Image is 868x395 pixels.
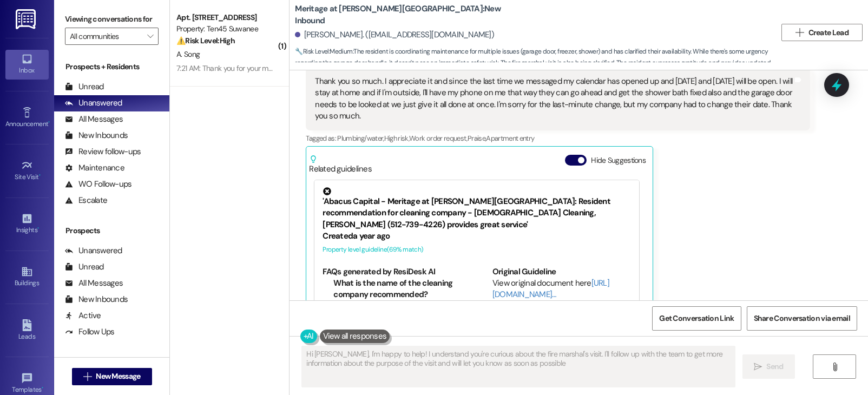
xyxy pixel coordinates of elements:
[37,225,39,232] span: •
[295,29,494,41] div: [PERSON_NAME]. ([EMAIL_ADDRESS][DOMAIN_NAME])
[652,306,741,331] button: Get Conversation Link
[492,278,632,301] div: View original document here
[72,368,152,385] button: New Message
[315,76,793,122] div: Thank you so much. I appreciate it and since the last time we messaged my calendar has opened up ...
[337,134,384,143] span: Plumbing/water ,
[409,134,468,143] span: Work order request ,
[65,278,123,289] div: All Messages
[54,225,169,236] div: Prospects
[295,3,511,27] b: Meritage at [PERSON_NAME][GEOGRAPHIC_DATA]: New Inbound
[65,114,123,125] div: All Messages
[54,61,169,73] div: Prospects + Residents
[831,363,839,371] i: 
[323,266,435,277] b: FAQs generated by ResiDesk AI
[70,28,141,45] input: All communities
[65,261,104,273] div: Unread
[39,172,41,179] span: •
[5,316,49,345] a: Leads
[5,156,49,186] a: Site Visit •
[65,146,141,157] div: Review follow-ups
[65,81,104,93] div: Unread
[5,209,49,239] a: Insights •
[176,49,200,59] span: A. Song
[808,27,849,38] span: Create Lead
[176,12,277,23] div: Apt. [STREET_ADDRESS]
[492,266,556,277] b: Original Guideline
[65,326,115,338] div: Follow Ups
[754,363,762,371] i: 
[747,306,857,331] button: Share Conversation via email
[65,310,101,321] div: Active
[323,231,631,242] div: Created a year ago
[333,278,462,301] li: What is the name of the cleaning company recommended?
[65,97,122,109] div: Unanswered
[42,384,43,392] span: •
[306,130,810,146] div: Tagged as:
[795,28,804,37] i: 
[309,155,372,175] div: Related guidelines
[384,134,410,143] span: High risk ,
[766,361,783,372] span: Send
[176,36,235,45] strong: ⚠️ Risk Level: High
[83,372,91,381] i: 
[659,313,734,324] span: Get Conversation Link
[65,245,122,256] div: Unanswered
[54,356,169,367] div: Residents
[65,294,128,305] div: New Inbounds
[176,63,794,73] div: 7:21 AM: Thank you for your message. Our offices are currently closed, but we will contact you wh...
[96,371,140,382] span: New Message
[754,313,850,324] span: Share Conversation via email
[65,195,107,206] div: Escalate
[591,155,646,166] label: Hide Suggestions
[147,32,153,41] i: 
[323,187,631,231] div: 'Abacus Capital - Meritage at [PERSON_NAME][GEOGRAPHIC_DATA]: Resident recommendation for cleanin...
[5,50,49,79] a: Inbox
[65,179,131,190] div: WO Follow-ups
[742,354,795,379] button: Send
[492,278,609,300] a: [URL][DOMAIN_NAME]…
[323,244,631,255] div: Property level guideline ( 69 % match)
[295,47,352,56] strong: 🔧 Risk Level: Medium
[65,130,128,141] div: New Inbounds
[176,23,277,35] div: Property: Ten45 Suwanee
[302,346,734,387] textarea: Hi [PERSON_NAME], I'm happy to help! I understand you're curious about the fire marshal's visit. ...
[65,11,159,28] label: Viewing conversations for
[468,134,486,143] span: Praise ,
[48,119,50,126] span: •
[486,134,534,143] span: Apartment entry
[65,162,124,174] div: Maintenance
[295,46,776,81] span: : The resident is coordinating maintenance for multiple issues (garage door, freezer, shower) and...
[16,9,38,29] img: ResiDesk Logo
[781,24,863,41] button: Create Lead
[5,262,49,292] a: Buildings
